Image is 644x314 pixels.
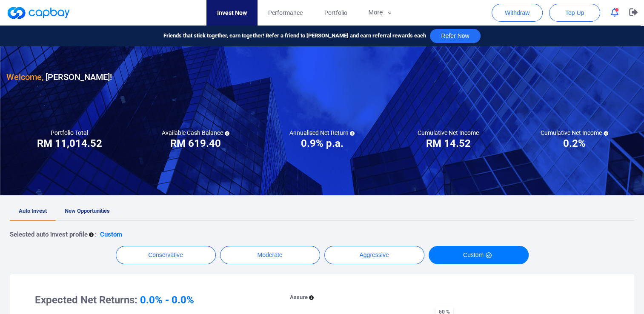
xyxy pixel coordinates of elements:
[430,29,480,43] button: Refer Now
[100,229,122,240] p: Custom
[289,129,355,137] h5: Annualised Net Return
[19,208,47,214] span: Auto Invest
[290,293,308,302] p: Assure
[324,246,424,264] button: Aggressive
[162,129,229,137] h5: Available Cash Balance
[37,137,102,150] h3: RM 11,014.52
[268,8,303,17] span: Performance
[163,31,426,40] span: Friends that stick together, earn together! Refer a friend to [PERSON_NAME] and earn referral rew...
[116,246,216,264] button: Conservative
[6,70,112,84] h3: [PERSON_NAME] !
[418,129,479,137] h5: Cumulative Net Income
[563,137,586,150] h3: 0.2%
[10,229,88,240] p: Selected auto invest profile
[65,208,110,214] span: New Opportunities
[492,4,543,22] button: Withdraw
[95,229,97,240] p: :
[541,129,608,137] h5: Cumulative Net Income
[429,246,529,264] button: Custom
[6,72,43,82] span: Welcome,
[170,137,221,150] h3: RM 619.40
[426,137,471,150] h3: RM 14.52
[51,129,88,137] h5: Portfolio Total
[324,8,347,17] span: Portfolio
[565,9,584,17] span: Top Up
[549,4,600,22] button: Top Up
[301,137,343,150] h3: 0.9% p.a.
[35,293,267,307] h3: Expected Net Returns:
[140,294,194,306] span: 0.0% - 0.0%
[220,246,320,264] button: Moderate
